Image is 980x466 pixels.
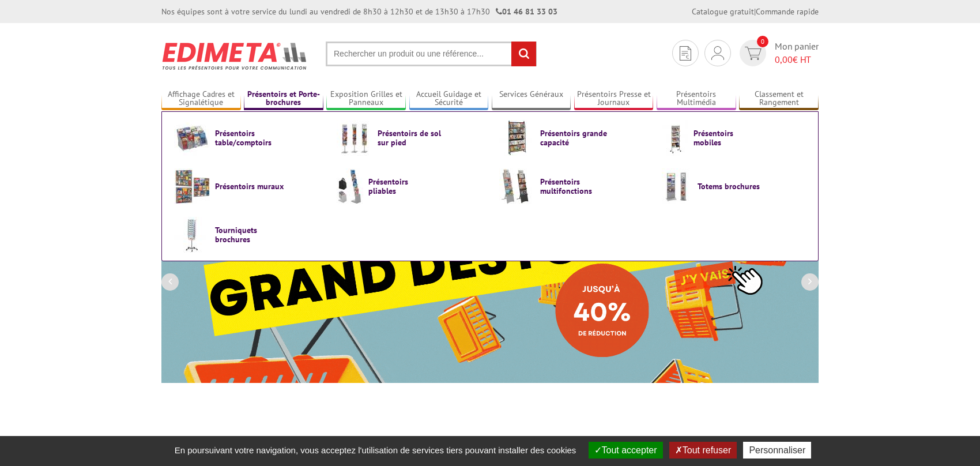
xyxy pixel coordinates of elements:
a: Classement et Rangement [739,89,819,108]
div: Nos équipes sont à votre service du lundi au vendredi de 8h30 à 12h30 et de 13h30 à 17h30 [161,6,557,17]
span: Présentoirs muraux [215,182,284,191]
span: Présentoirs grande capacité [540,129,609,147]
a: Affichage Cadres et Signalétique [161,89,241,108]
img: devis rapide [680,46,691,61]
img: Présentoir, panneau, stand - Edimeta - PLV, affichage, mobilier bureau, entreprise [161,35,308,77]
img: Présentoirs grande capacité [499,120,535,156]
a: Présentoirs muraux [174,168,318,204]
span: Présentoirs de sol sur pied [378,129,447,147]
span: Totems brochures [698,182,767,191]
button: Tout accepter [589,442,663,459]
button: Tout refuser [669,442,737,459]
strong: 01 46 81 33 03 [496,6,557,17]
a: Présentoirs mobiles [662,120,806,156]
img: Totems brochures [662,168,692,204]
a: Services Généraux [492,89,571,108]
a: Présentoirs pliables [337,168,481,204]
a: Catalogue gratuit [692,6,754,17]
img: Présentoirs pliables [337,168,363,204]
span: Présentoirs multifonctions [540,177,609,196]
a: Tourniquets brochures [174,217,318,253]
a: Totems brochures [662,168,806,204]
span: Mon panier [775,40,819,66]
input: rechercher [511,42,536,66]
a: Présentoirs Multimédia [657,89,736,108]
input: Rechercher un produit ou une référence... [326,42,537,66]
a: Commande rapide [756,6,819,17]
img: Présentoirs table/comptoirs [174,120,210,156]
span: 0 [757,36,768,47]
span: € HT [775,53,819,66]
a: devis rapide 0 Mon panier 0,00€ HT [737,40,819,66]
img: Tourniquets brochures [174,217,210,253]
span: Présentoirs table/comptoirs [215,129,284,147]
a: Présentoirs de sol sur pied [337,120,481,156]
a: Exposition Grilles et Panneaux [326,89,406,108]
span: En poursuivant votre navigation, vous acceptez l'utilisation de services tiers pouvant installer ... [169,445,582,455]
img: devis rapide [711,46,724,60]
a: Présentoirs multifonctions [499,168,643,204]
a: Présentoirs grande capacité [499,120,643,156]
button: Personnaliser (fenêtre modale) [743,442,811,459]
span: Tourniquets brochures [215,226,284,244]
img: Présentoirs mobiles [662,120,688,156]
span: Présentoirs mobiles [693,129,763,147]
img: devis rapide [745,47,762,60]
a: Accueil Guidage et Sécurité [409,89,489,108]
img: Présentoirs multifonctions [499,168,535,204]
span: 0,00 [775,54,793,65]
span: Présentoirs pliables [368,177,438,196]
img: Présentoirs de sol sur pied [337,120,372,156]
a: Présentoirs Presse et Journaux [574,89,654,108]
a: Présentoirs table/comptoirs [174,120,318,156]
img: Présentoirs muraux [174,168,210,204]
div: | [692,6,819,17]
a: Présentoirs et Porte-brochures [244,89,323,108]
